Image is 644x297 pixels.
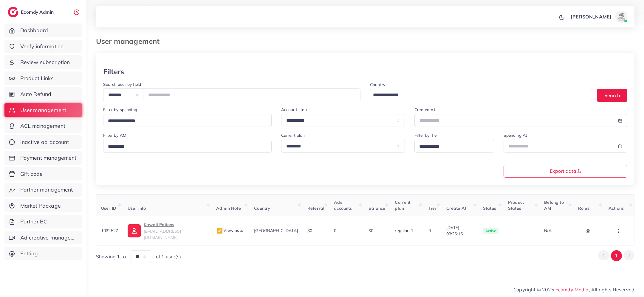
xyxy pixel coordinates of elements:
a: ACL management [4,119,82,133]
a: Ad creative management [4,231,82,245]
a: Verify information [4,40,82,53]
a: Kawaii Potions[EMAIL_ADDRESS][DOMAIN_NAME] [128,221,207,240]
a: User management [4,103,82,117]
span: Roles [578,206,589,211]
a: Ecomdy Media [555,287,589,293]
span: Setting [20,250,38,257]
h3: Filters [103,67,124,76]
span: Export data [550,169,581,173]
span: Create At [446,206,466,211]
div: Search for option [370,89,592,101]
p: [PERSON_NAME] [571,13,612,20]
span: Country [254,206,270,211]
span: 0 [334,228,336,233]
h2: Ecomdy Admin [21,9,55,15]
span: Payment management [20,154,77,162]
ul: Pagination [598,250,634,261]
a: Payment management [4,151,82,165]
a: Gift code [4,167,82,181]
label: Country [370,82,385,88]
span: Gift code [20,170,43,178]
h3: User management [96,37,164,46]
label: Account status [281,107,311,113]
button: Export data [504,165,628,178]
span: Partner management [20,186,73,194]
span: Market Package [20,202,61,210]
img: logo [8,7,18,17]
span: Partner BC [20,218,47,226]
input: Search for option [417,142,486,151]
span: 0 [428,228,431,233]
img: avatar [615,11,627,23]
button: Go to page 1 [611,250,622,261]
img: admin_note.cdd0b510.svg [216,227,223,234]
span: User info [128,206,146,211]
span: 1032527 [101,228,118,233]
a: Product Links [4,71,82,85]
span: Product Status [508,200,524,211]
span: Admin Note [216,206,241,211]
a: Setting [4,247,82,260]
span: [EMAIL_ADDRESS][DOMAIN_NAME] [144,228,181,240]
span: Product Links [20,74,54,82]
a: Auto Refund [4,87,82,101]
div: Search for option [103,114,272,127]
span: Ad creative management [20,234,78,242]
span: Balance [369,206,385,211]
span: N/A [544,228,551,233]
span: active [483,228,499,234]
span: Showing 1 to [96,253,126,260]
span: Inactive ad account [20,138,69,146]
div: Search for option [414,140,494,153]
span: User ID [101,206,116,211]
span: Current plan [395,200,410,211]
a: [PERSON_NAME]avatar [567,11,630,23]
span: Review subscription [20,58,70,66]
span: User management [20,106,66,114]
a: Inactive ad account [4,135,82,149]
span: , All rights Reserved [589,286,634,293]
span: ACL management [20,122,65,130]
label: Spending At [504,132,527,138]
input: Search for option [106,116,264,126]
a: Partner BC [4,215,82,228]
label: Current plan [281,132,305,138]
div: Search for option [103,140,272,153]
input: Search for option [106,142,264,151]
span: Status [483,206,496,211]
span: Dashboard [20,27,48,34]
a: logoEcomdy Admin [8,7,55,17]
span: Referral [307,206,324,211]
label: Created At [414,107,435,113]
a: Partner management [4,183,82,197]
span: Actions [609,206,624,211]
span: $0 [307,228,312,233]
label: Filter by spending [103,107,137,113]
span: Verify information [20,43,64,50]
a: Dashboard [4,24,82,37]
span: of 1 user(s) [156,253,181,260]
input: Search for option [371,91,584,100]
span: Ads accounts [334,200,352,211]
span: Auto Refund [20,90,52,98]
p: Kawaii Potions [144,221,207,228]
span: [GEOGRAPHIC_DATA] [254,228,298,233]
label: Filter by Tier [414,132,438,138]
a: Review subscription [4,55,82,69]
span: regular_1 [395,228,413,233]
span: Tier [428,206,437,211]
span: View note [216,228,243,233]
span: [DATE] 03:25:15 [446,225,473,237]
label: Search user by field [103,81,141,87]
a: Market Package [4,199,82,213]
span: Belong to AM [544,200,563,211]
label: Filter by AM [103,132,126,138]
span: $0 [369,228,373,233]
button: Search [597,89,627,102]
img: ic-user-info.36bf1079.svg [128,224,141,237]
span: Copyright © 2025 [513,286,634,293]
